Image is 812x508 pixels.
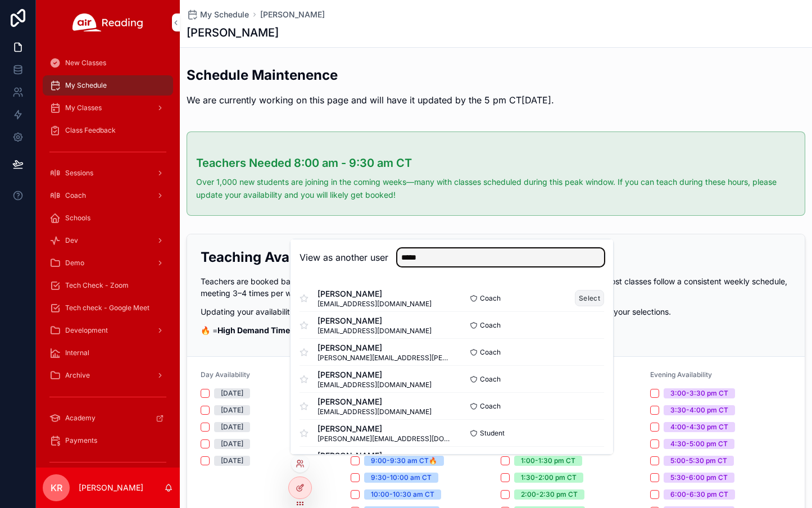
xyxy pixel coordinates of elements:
[317,396,432,407] span: [PERSON_NAME]
[201,248,791,266] h2: Teaching Availability
[65,414,96,423] span: Academy
[65,371,90,380] span: Archive
[72,13,143,31] img: App logo
[43,120,173,140] a: Class Feedback
[43,185,173,206] a: Coach
[371,489,434,500] div: 10:00-10:30 am CT
[65,169,93,178] span: Sessions
[43,320,173,341] a: Development
[51,481,62,495] span: KR
[521,489,578,500] div: 2:00-2:30 pm CT
[217,325,294,335] strong: High Demand Times
[650,370,712,379] span: Evening Availability
[221,456,243,466] div: [DATE]
[43,430,173,451] a: Payments
[201,275,791,299] p: Teachers are booked based on their attendance, longevity with Air Reading, availability and teach...
[65,214,90,223] span: Schools
[317,353,452,362] span: [PERSON_NAME][EMAIL_ADDRESS][PERSON_NAME][DOMAIN_NAME]
[43,365,173,385] a: Archive
[43,75,173,96] a: My Schedule
[670,489,728,500] div: 6:00-6:30 pm CT
[65,103,102,112] span: My Classes
[371,473,432,483] div: 9:30-10:00 am CT
[43,53,173,73] a: New Classes
[43,408,173,428] a: Academy
[317,300,432,309] span: [EMAIL_ADDRESS][DOMAIN_NAME]
[65,191,86,200] span: Coach
[670,388,728,398] div: 3:00-3:30 pm CT
[201,370,250,379] span: Day Availability
[221,439,243,449] div: [DATE]
[65,303,149,312] span: Tech check - Google Meet
[187,93,554,107] p: We are currently working on this page and will have it updated by the 5 pm CT[DATE].
[201,324,791,336] p: 🔥 =
[65,281,129,290] span: Tech Check - Zoom
[317,450,432,461] span: [PERSON_NAME]
[317,380,432,389] span: [EMAIL_ADDRESS][DOMAIN_NAME]
[196,155,796,171] h3: Teachers Needed 8:00 am - 9:30 am CT
[317,342,452,353] span: [PERSON_NAME]
[480,402,501,411] span: Coach
[521,456,575,466] div: 1:00-1:30 pm CT
[43,275,173,296] a: Tech Check - Zoom
[65,326,108,335] span: Development
[43,163,173,183] a: Sessions
[221,405,243,415] div: [DATE]
[260,9,325,20] a: [PERSON_NAME]
[65,258,84,267] span: Demo
[371,456,437,466] div: 9:00-9:30 am CT🔥
[200,9,249,20] span: My Schedule
[670,473,728,483] div: 5:30-6:00 pm CT
[221,422,243,432] div: [DATE]
[317,288,432,300] span: [PERSON_NAME]
[65,348,89,357] span: Internal
[670,405,728,415] div: 3:30-4:00 pm CT
[187,66,554,84] h2: Schedule Maintenence
[480,375,501,384] span: Coach
[65,81,107,90] span: My Schedule
[43,98,173,118] a: My Classes
[221,388,243,398] div: [DATE]
[317,315,432,326] span: [PERSON_NAME]
[521,473,577,483] div: 1:30-2:00 pm CT
[670,422,728,432] div: 4:00-4:30 pm CT
[480,348,501,357] span: Coach
[36,45,180,468] div: scrollable content
[317,369,432,380] span: [PERSON_NAME]
[480,294,501,303] span: Coach
[43,343,173,363] a: Internal
[196,155,796,202] div: ### Teachers Needed 8:00 am - 9:30 am CT Over 1,000 new students are joining in the coming weeks—...
[317,434,452,443] span: [PERSON_NAME][EMAIL_ADDRESS][DOMAIN_NAME]
[317,326,432,335] span: [EMAIL_ADDRESS][DOMAIN_NAME]
[317,423,452,434] span: [PERSON_NAME]
[670,456,727,466] div: 5:00-5:30 pm CT
[43,253,173,273] a: Demo
[65,126,116,135] span: Class Feedback
[43,230,173,251] a: Dev
[480,429,505,438] span: Student
[187,9,249,20] a: My Schedule
[670,439,728,449] div: 4:30-5:00 pm CT
[201,306,791,317] p: Updating your availability will not affect any classes you have already been scheduled for. This ...
[65,436,97,445] span: Payments
[317,407,432,416] span: [EMAIL_ADDRESS][DOMAIN_NAME]
[480,321,501,330] span: Coach
[575,290,604,306] button: Select
[43,208,173,228] a: Schools
[65,58,106,67] span: New Classes
[300,251,388,264] h2: View as another user
[196,176,796,202] p: Over 1,000 new students are joining in the coming weeks—many with classes scheduled during this p...
[43,298,173,318] a: Tech check - Google Meet
[187,25,279,40] h1: [PERSON_NAME]
[65,236,78,245] span: Dev
[79,482,143,493] p: [PERSON_NAME]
